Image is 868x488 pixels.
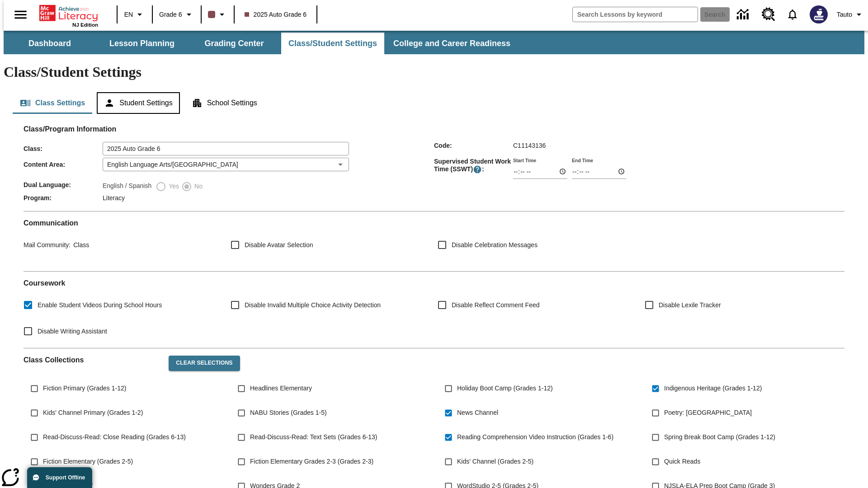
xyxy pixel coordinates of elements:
[804,3,833,26] button: Select a new avatar
[24,145,103,152] span: Class :
[39,3,98,28] div: Home
[97,92,179,114] button: Student Settings
[5,33,95,54] button: Dashboard
[13,92,92,114] button: Class Settings
[781,3,804,26] a: Notifications
[457,432,613,442] span: Reading Comprehension Video Instruction (Grades 1-6)
[24,134,844,204] div: Class/Program Information
[245,10,307,19] span: 2025 Auto Grade 6
[120,6,149,23] button: Language: EN, Select a language
[457,457,533,466] span: Kids' Channel (Grades 2-5)
[103,158,349,171] div: English Language Arts/[GEOGRAPHIC_DATA]
[245,300,381,310] span: Disable Invalid Multiple Choice Activity Detection
[204,6,231,23] button: Class color is dark brown. Change class color
[386,33,518,54] button: College and Career Readiness
[103,142,349,155] input: Class
[24,125,844,133] h2: Class/Program Information
[192,182,203,191] span: No
[38,300,162,310] span: Enable Student Videos During School Hours
[664,408,752,418] span: Poetry: [GEOGRAPHIC_DATA]
[71,241,89,249] span: Class
[46,474,85,481] span: Support Offline
[166,182,179,191] span: Yes
[43,384,126,393] span: Fiction Primary (Grades 1-12)
[659,300,721,310] span: Disable Lexile Tracker
[72,22,98,28] span: NJ Edition
[189,33,279,54] button: Grading Center
[833,6,868,23] button: Profile/Settings
[24,356,161,364] h2: Class Collections
[452,240,538,250] span: Disable Celebration Messages
[4,64,864,80] h1: Class/Student Settings
[24,194,103,202] span: Program :
[39,4,98,22] a: Home
[837,10,852,19] span: Tauto
[756,2,781,27] a: Resource Center, Will open in new tab
[810,5,828,23] img: Avatar
[38,327,107,336] span: Disable Writing Assistant
[4,31,864,54] div: SubNavbar
[4,33,519,54] div: SubNavbar
[156,6,198,23] button: Grade: Grade 6, Select a grade
[24,279,844,287] h2: Course work
[43,432,186,442] span: Read-Discuss-Read: Close Reading (Grades 6-13)
[434,142,513,149] span: Code :
[434,158,513,174] span: Supervised Student Work Time (SSWT) :
[457,384,553,393] span: Holiday Boot Camp (Grades 1-12)
[245,240,313,250] span: Disable Avatar Selection
[159,10,182,19] span: Grade 6
[24,241,71,249] span: Mail Community :
[24,279,844,341] div: Coursework
[43,408,143,418] span: Kids' Channel Primary (Grades 1-2)
[664,384,762,393] span: Indigenous Heritage (Grades 1-12)
[457,408,498,418] span: News Channel
[184,92,264,114] button: School Settings
[513,157,536,164] label: Start Time
[452,300,540,310] span: Disable Reflect Comment Feed
[573,7,698,22] input: search field
[250,457,373,466] span: Fiction Elementary Grades 2-3 (Grades 2-3)
[124,10,133,19] span: EN
[13,92,855,114] div: Class/Student Settings
[43,457,133,466] span: Fiction Elementary (Grades 2-5)
[473,165,482,174] button: Supervised Student Work Time is the timeframe when students can take LevelSet and when lessons ar...
[513,142,546,149] span: C11143136
[169,356,240,371] button: Clear Selections
[664,432,775,442] span: Spring Break Boot Camp (Grades 1-12)
[250,408,327,418] span: NABU Stories (Grades 1-5)
[7,1,34,28] button: Open side menu
[731,2,756,27] a: Data Center
[572,157,593,164] label: End Time
[97,33,187,54] button: Lesson Planning
[24,219,844,227] h2: Communication
[103,194,125,202] span: Literacy
[103,181,151,192] label: English / Spanish
[281,33,384,54] button: Class/Student Settings
[24,219,844,264] div: Communication
[24,161,103,168] span: Content Area :
[250,432,377,442] span: Read-Discuss-Read: Text Sets (Grades 6-13)
[27,467,92,488] button: Support Offline
[664,457,700,466] span: Quick Reads
[24,181,103,188] span: Dual Language :
[250,384,312,393] span: Headlines Elementary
